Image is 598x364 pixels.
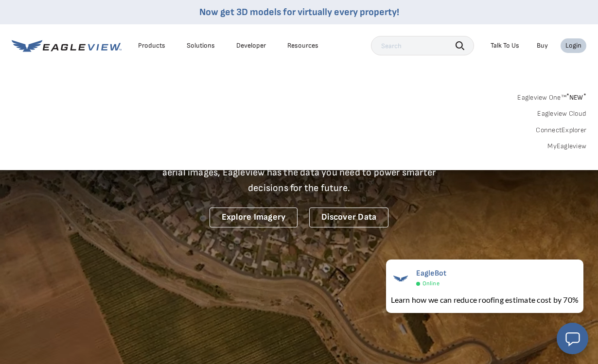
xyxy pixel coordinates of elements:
[210,208,298,227] a: Explore Imagery
[537,41,548,50] a: Buy
[536,126,586,135] a: ConnectExplorer
[491,41,519,50] div: Talk To Us
[199,6,399,18] a: Now get 3D models for virtually every property!
[547,142,586,151] a: MyEagleview
[371,36,474,55] input: Search
[391,294,579,306] div: Learn how we can reduce roofing estimate cost by 70%
[287,41,318,50] div: Resources
[537,109,586,118] a: Eagleview Cloud
[309,208,388,227] a: Discover Data
[236,41,266,50] a: Developer
[422,280,440,287] span: Online
[187,41,215,50] div: Solutions
[150,149,448,196] p: A new era starts here. Built on more than 3.5 billion high-resolution aerial images, Eagleview ha...
[565,41,581,50] div: Login
[557,323,588,354] button: Open chat window
[517,90,586,102] a: Eagleview One™*NEW*
[416,269,447,278] span: EagleBot
[138,41,165,50] div: Products
[566,93,586,102] span: NEW
[391,269,410,288] img: EagleBot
